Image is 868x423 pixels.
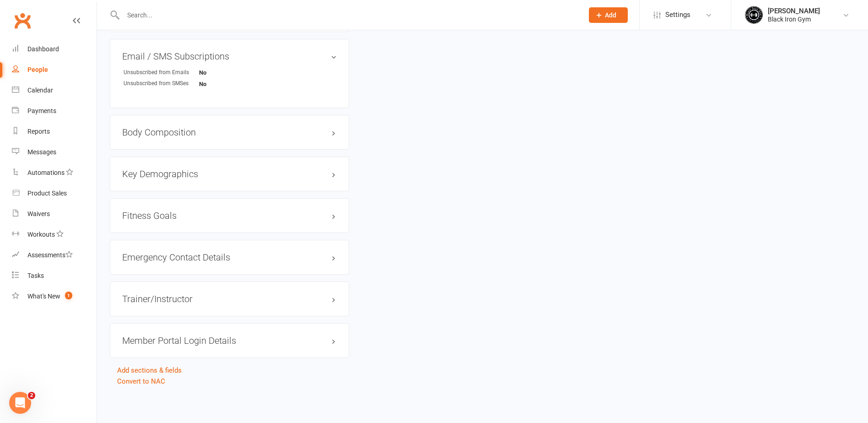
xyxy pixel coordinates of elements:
a: Reports [12,121,97,142]
img: thumb_image1623296242.png [745,6,763,24]
a: Payments [12,101,97,121]
span: Add [605,11,616,19]
a: Convert to NAC [117,377,165,385]
div: Unsubscribed from Emails [124,68,199,77]
span: 2 [28,392,35,399]
div: Calendar [27,87,53,94]
a: Assessments [12,245,97,266]
strong: No [199,81,252,87]
a: Dashboard [12,39,97,60]
div: Reports [27,128,50,135]
a: Automations [12,163,97,183]
h3: Member Portal Login Details [122,336,337,346]
div: Tasks [27,272,44,279]
h3: Emergency Contact Details [122,252,337,262]
a: Add sections & fields [117,366,182,374]
a: Workouts [12,224,97,245]
a: Waivers [12,204,97,224]
a: Clubworx [11,9,34,32]
input: Search... [120,9,577,22]
h3: Fitness Goals [122,211,337,221]
a: People [12,60,97,80]
a: Product Sales [12,183,97,204]
a: Messages [12,142,97,163]
a: Calendar [12,80,97,101]
iframe: Intercom live chat [9,392,31,414]
span: 1 [65,292,72,299]
h3: Email / SMS Subscriptions [122,51,337,61]
a: Tasks [12,266,97,286]
div: Black Iron Gym [768,15,820,23]
h3: Body Composition [122,127,337,137]
a: What's New1 [12,286,97,307]
div: Dashboard [27,45,59,53]
div: Product Sales [27,190,67,197]
h3: Key Demographics [122,169,337,179]
h3: Trainer/Instructor [122,294,337,304]
div: Messages [27,148,56,156]
div: People [27,66,48,73]
div: Waivers [27,210,50,217]
div: What's New [27,293,60,300]
div: Workouts [27,231,55,238]
div: Unsubscribed from SMSes [124,79,199,88]
div: Automations [27,169,65,176]
button: Add [589,7,628,23]
div: Payments [27,107,56,114]
span: Settings [665,5,690,25]
div: [PERSON_NAME] [768,7,820,15]
strong: No [199,69,252,76]
div: Assessments [27,251,73,259]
